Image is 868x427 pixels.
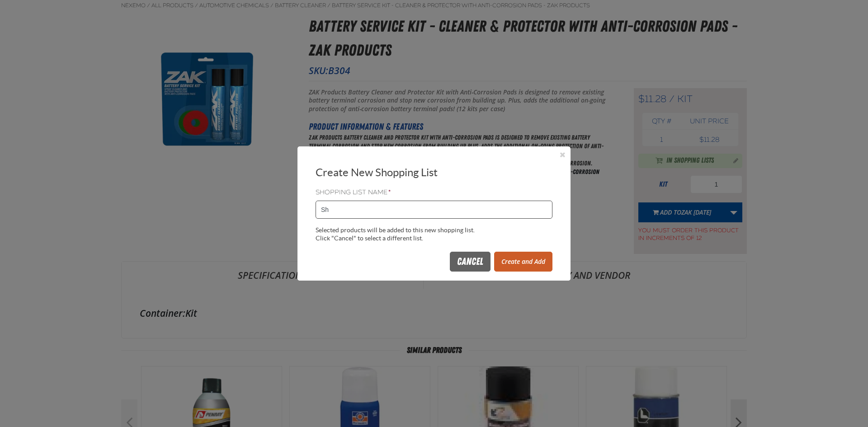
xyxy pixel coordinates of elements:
[316,188,552,197] label: Shopping List Name
[557,149,568,160] button: Close the Dialog
[494,252,552,272] button: Create and Add
[316,226,552,243] div: Selected products will be added to this new shopping list. Click "Cancel" to select a different l...
[316,201,552,219] input: Shopping List Name
[450,252,491,272] button: Cancel
[316,166,438,178] span: Create New Shopping List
